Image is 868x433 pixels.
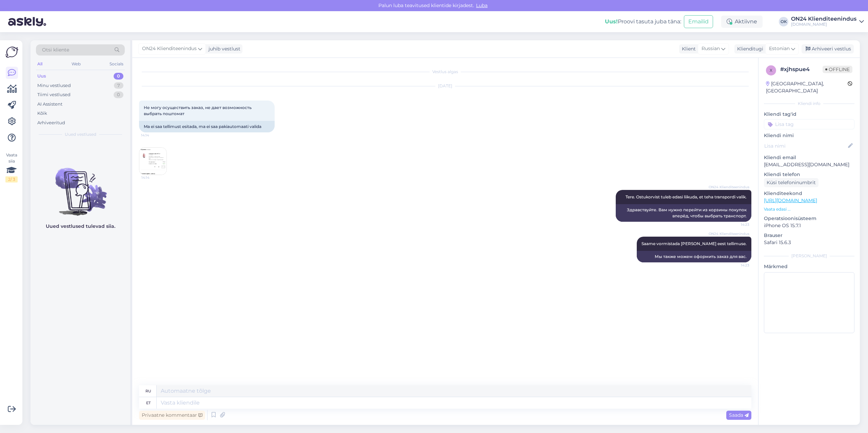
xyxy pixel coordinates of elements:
[144,105,253,116] span: Не могу осуществить заказ, не дает возможность выбрать поштомат
[779,17,788,26] div: OK
[721,16,763,28] div: Aktiivne
[605,18,681,26] div: Proovi tasuta juba täna:
[37,120,65,126] div: Arhiveeritud
[764,101,854,107] div: Kliendi info
[46,223,115,230] p: Uued vestlused tulevad siia.
[764,132,854,139] p: Kliendi nimi
[764,197,817,203] a: [URL][DOMAIN_NAME]
[764,239,854,246] p: Safari 15.6.3
[139,148,166,175] img: Attachment
[729,412,749,418] span: Saada
[142,45,197,52] span: ON24 Klienditeenindus
[709,231,749,236] span: ON24 Klienditeenindus
[764,171,854,178] p: Kliendi telefon
[146,397,151,409] div: et
[764,206,854,212] p: Vaata edasi ...
[70,60,82,68] div: Web
[5,176,18,182] div: 2 / 3
[770,68,772,73] span: x
[764,232,854,239] p: Brauser
[31,156,130,217] img: No chats
[114,82,123,89] div: 7
[37,110,47,117] div: Kõik
[5,46,18,59] img: Askly Logo
[764,215,854,222] p: Operatsioonisüsteem
[141,175,167,180] span: 14:14
[42,46,69,53] span: Otsi kliente
[769,45,790,52] span: Estonian
[474,2,490,8] span: Luba
[764,111,854,118] p: Kliendi tag'id
[616,204,751,222] div: Здравствуйте. Вам нужно перейти из корзины покупок вперёд, чтобы выбрать транспорт.
[114,91,123,98] div: 0
[36,60,44,68] div: All
[734,45,763,52] div: Klienditugi
[5,152,18,182] div: Vaata siia
[709,185,749,190] span: ON24 Klienditeenindus
[764,253,854,259] div: [PERSON_NAME]
[791,22,856,27] div: [DOMAIN_NAME]
[145,385,151,397] div: ru
[605,18,618,25] b: Uus!
[139,121,275,132] div: Ma ei saa tellimust esitada, ma ei saa pakiautomaati valida
[37,101,62,108] div: AI Assistent
[764,119,854,129] input: Lisa tag
[764,190,854,197] p: Klienditeekond
[108,60,125,68] div: Socials
[679,45,696,52] div: Klient
[802,44,854,53] div: Arhiveeri vestlus
[791,16,864,27] a: ON24 Klienditeenindus[DOMAIN_NAME]
[37,82,71,89] div: Minu vestlused
[637,251,751,262] div: Мы также можем оформить заказ для вас.
[764,142,847,150] input: Lisa nimi
[114,73,123,80] div: 0
[139,83,751,89] div: [DATE]
[823,66,852,73] span: Offline
[764,161,854,168] p: [EMAIL_ADDRESS][DOMAIN_NAME]
[37,91,71,98] div: Tiimi vestlused
[724,263,749,268] span: 14:23
[780,65,823,73] div: # xjhspue4
[642,241,747,246] span: Saame vormistada [PERSON_NAME] eest tellimuse.
[141,133,166,138] span: 14:14
[766,80,848,94] div: [GEOGRAPHIC_DATA], [GEOGRAPHIC_DATA]
[764,263,854,270] p: Märkmed
[139,69,751,75] div: Vestlus algas
[702,45,720,52] span: Russian
[206,45,240,52] div: juhib vestlust
[139,411,205,420] div: Privaatne kommentaar
[764,178,818,187] div: Küsi telefoninumbrit
[764,222,854,229] p: iPhone OS 15.7.1
[764,154,854,161] p: Kliendi email
[626,194,747,199] span: Tere. Ostukorvist tuleb edasi liikuda, et teha transpordi valik.
[684,15,713,28] button: Emailid
[724,222,749,227] span: 14:23
[65,131,96,137] span: Uued vestlused
[37,73,46,80] div: Uus
[791,16,856,22] div: ON24 Klienditeenindus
